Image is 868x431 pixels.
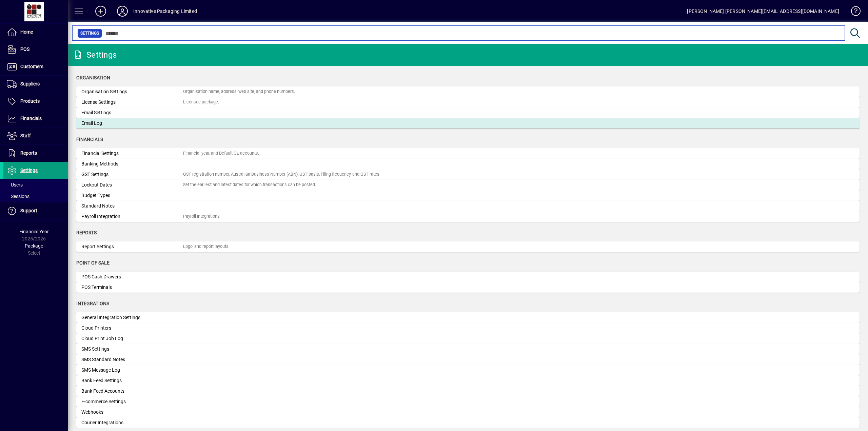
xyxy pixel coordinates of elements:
[112,5,133,17] button: Profile
[80,30,99,37] span: Settings
[76,241,860,252] a: Report SettingsLogo, and report layouts.
[183,150,259,157] div: Financial year, and Default GL accounts.
[20,81,40,86] span: Suppliers
[183,243,230,250] div: Logo, and report layouts.
[81,243,183,250] div: Report Settings
[81,346,183,353] div: SMS Settings
[20,150,37,156] span: Reports
[3,191,68,202] a: Sessions
[81,419,183,426] div: Courier Integrations
[76,375,860,386] a: Bank Feed Settings
[81,202,183,210] div: Standard Notes
[20,64,43,69] span: Customers
[81,88,183,95] div: Organisation Settings
[81,273,183,280] div: POS Cash Drawers
[20,208,37,213] span: Support
[20,116,42,121] span: Financials
[76,180,860,190] a: Lockout DatesSet the earliest and latest dates for which transactions can be posted.
[81,335,183,342] div: Cloud Print Job Log
[3,41,68,58] a: POS
[25,243,43,249] span: Package
[3,110,68,127] a: Financials
[7,194,29,199] span: Sessions
[3,24,68,41] a: Home
[20,133,31,138] span: Staff
[76,323,860,333] a: Cloud Printers
[76,301,109,306] span: Integrations
[183,213,220,220] div: Payroll Integrations
[76,230,97,235] span: Reports
[20,29,33,35] span: Home
[76,282,860,293] a: POS Terminals
[81,213,183,220] div: Payroll Integration
[76,159,860,169] a: Banking Methods
[846,1,860,23] a: Knowledge Base
[81,388,183,395] div: Bank Feed Accounts
[76,86,860,97] a: Organisation SettingsOrganisation name, address, web site, and phone numbers.
[3,179,68,191] a: Users
[133,6,197,17] div: Innovative Packaging Limited
[76,365,860,375] a: SMS Message Log
[183,171,380,178] div: GST registration number, Australian Business Number (ABN), GST basis, Filing frequency, and GST r...
[81,356,183,363] div: SMS Standard Notes
[3,76,68,93] a: Suppliers
[81,181,183,189] div: Lockout Dates
[81,160,183,168] div: Banking Methods
[76,354,860,365] a: SMS Standard Notes
[76,333,860,344] a: Cloud Print Job Log
[76,386,860,396] a: Bank Feed Accounts
[81,171,183,178] div: GST Settings
[76,211,860,222] a: Payroll IntegrationPayroll Integrations
[183,99,219,105] div: Licensee package.
[81,314,183,321] div: General Integration Settings
[76,190,860,201] a: Budget Types
[76,118,860,129] a: Email Log
[20,168,38,173] span: Settings
[3,58,68,75] a: Customers
[76,97,860,107] a: License SettingsLicensee package.
[81,120,183,127] div: Email Log
[3,145,68,162] a: Reports
[81,367,183,374] div: SMS Message Log
[81,99,183,106] div: License Settings
[76,107,860,118] a: Email Settings
[76,312,860,323] a: General Integration Settings
[81,150,183,157] div: Financial Settings
[76,344,860,354] a: SMS Settings
[76,75,110,80] span: Organisation
[81,398,183,405] div: E-commerce Settings
[73,50,117,60] div: Settings
[76,396,860,407] a: E-commerce Settings
[76,417,860,428] a: Courier Integrations
[183,182,316,188] div: Set the earliest and latest dates for which transactions can be posted.
[687,6,839,17] div: [PERSON_NAME] [PERSON_NAME][EMAIL_ADDRESS][DOMAIN_NAME]
[81,109,183,116] div: Email Settings
[81,325,183,332] div: Cloud Printers
[76,272,860,282] a: POS Cash Drawers
[183,89,295,95] div: Organisation name, address, web site, and phone numbers.
[76,169,860,180] a: GST SettingsGST registration number, Australian Business Number (ABN), GST basis, Filing frequenc...
[3,93,68,110] a: Products
[7,182,23,188] span: Users
[81,284,183,291] div: POS Terminals
[76,407,860,417] a: Webhooks
[81,377,183,384] div: Bank Feed Settings
[3,202,68,219] a: Support
[81,409,183,416] div: Webhooks
[76,201,860,211] a: Standard Notes
[20,46,29,52] span: POS
[3,128,68,144] a: Staff
[81,192,183,199] div: Budget Types
[76,260,110,266] span: Point of Sale
[76,137,103,142] span: Financials
[19,229,49,234] span: Financial Year
[20,98,40,104] span: Products
[76,148,860,159] a: Financial SettingsFinancial year, and Default GL accounts.
[90,5,112,17] button: Add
